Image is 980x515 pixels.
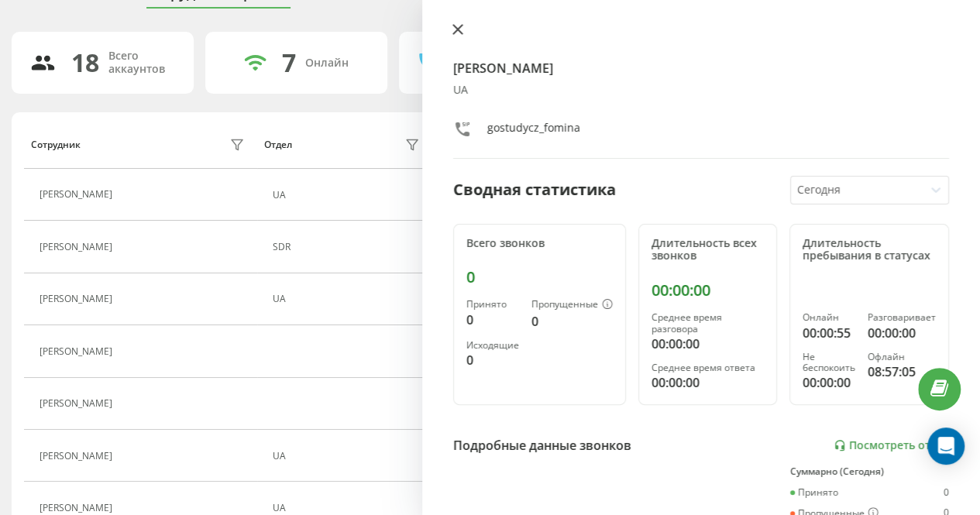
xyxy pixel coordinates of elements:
[652,362,764,373] div: Среднее время ответа
[273,451,424,462] div: UA
[868,352,936,362] div: Офлайн
[927,427,965,465] div: Open Intercom Messenger
[40,503,116,513] div: [PERSON_NAME]
[40,398,116,409] div: [PERSON_NAME]
[531,299,613,311] div: Пропущенные
[652,237,764,263] div: Длительность всех звонков
[40,294,116,304] div: [PERSON_NAME]
[652,373,764,392] div: 00:00:00
[40,242,116,252] div: [PERSON_NAME]
[487,120,580,142] div: gostudycz_fomina
[466,340,519,351] div: Исходящие
[273,294,424,304] div: UA
[803,373,855,392] div: 00:00:00
[803,237,936,263] div: Длительность пребывания в статусах
[652,312,764,335] div: Среднее время разговора
[71,48,99,77] div: 18
[466,311,519,329] div: 0
[40,451,116,462] div: [PERSON_NAME]
[31,139,81,150] div: Сотрудник
[790,487,838,498] div: Принято
[282,48,296,77] div: 7
[453,178,616,201] div: Сводная статистика
[652,281,764,300] div: 00:00:00
[273,190,424,201] div: UA
[305,57,349,70] div: Онлайн
[531,312,613,331] div: 0
[466,237,613,250] div: Всего звонков
[803,352,855,374] div: Не беспокоить
[453,59,949,77] h4: [PERSON_NAME]
[466,268,613,287] div: 0
[803,324,855,342] div: 00:00:55
[868,362,936,381] div: 08:57:05
[790,466,949,477] div: Суммарно (Сегодня)
[652,335,764,353] div: 00:00:00
[273,503,424,513] div: UA
[453,436,631,455] div: Подробные данные звонков
[466,299,519,310] div: Принято
[264,139,292,150] div: Отдел
[273,242,424,252] div: SDR
[803,312,855,323] div: Онлайн
[834,439,949,452] a: Посмотреть отчет
[40,189,116,200] div: [PERSON_NAME]
[944,487,949,498] div: 0
[40,346,116,357] div: [PERSON_NAME]
[868,324,936,342] div: 00:00:00
[466,351,519,369] div: 0
[108,50,175,76] div: Всего аккаунтов
[453,84,949,97] div: UA
[868,312,936,323] div: Разговаривает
